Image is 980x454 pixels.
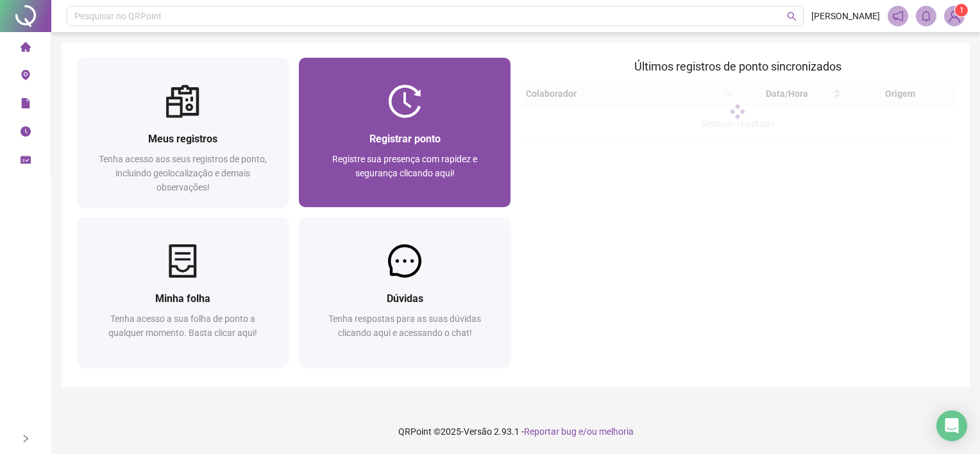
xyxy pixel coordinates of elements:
[108,314,257,338] span: Tenha acesso a sua folha de ponto a qualquer momento. Basta clicar aqui!
[299,58,511,207] a: Registrar pontoRegistre sua presença com rapidez e segurança clicando aqui!
[51,409,980,454] footer: QRPoint © 2025 - 2.93.1 -
[332,154,477,178] span: Registre sua presença com rapidez e segurança clicando aqui!
[955,4,968,17] sup: Atualize o seu contato no menu Meus Dados
[21,121,31,146] span: clock-circle
[155,292,210,305] span: Minha folha
[936,410,967,441] div: Open Intercom Messenger
[328,314,481,338] span: Tenha respostas para as suas dúvidas clicando aqui e acessando o chat!
[21,149,31,174] span: schedule
[387,292,423,305] span: Dúvidas
[634,60,841,73] span: Últimos registros de ponto sincronizados
[21,92,31,118] span: file
[959,6,964,15] span: 1
[811,9,880,23] span: [PERSON_NAME]
[787,12,797,21] span: search
[77,217,289,367] a: Minha folhaTenha acesso a sua folha de ponto a qualquer momento. Basta clicar aqui!
[920,10,932,22] span: bell
[21,36,31,62] span: home
[299,217,511,367] a: DúvidasTenha respostas para as suas dúvidas clicando aqui e acessando o chat!
[892,10,904,22] span: notification
[21,434,30,443] span: right
[148,133,217,145] span: Meus registros
[945,6,964,26] img: 89307
[77,58,289,207] a: Meus registrosTenha acesso aos seus registros de ponto, incluindo geolocalização e demais observa...
[464,426,492,437] span: Versão
[524,426,634,437] span: Reportar bug e/ou melhoria
[369,133,441,145] span: Registrar ponto
[21,64,31,90] span: environment
[99,154,267,192] span: Tenha acesso aos seus registros de ponto, incluindo geolocalização e demais observações!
